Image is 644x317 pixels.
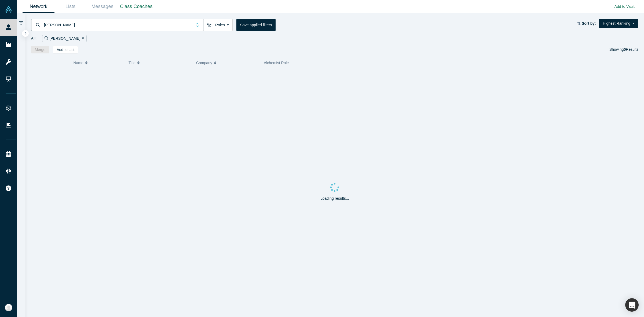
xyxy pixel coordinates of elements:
strong: Sort by: [582,21,596,25]
button: Merge [31,46,49,53]
img: Alchemist Vault Logo [5,6,12,13]
button: Add to Vault [611,3,638,10]
span: Alchemist Role [264,61,289,65]
button: Title [129,57,191,68]
a: Lists [54,0,86,13]
button: Remove Filter [80,35,84,42]
input: Search by name, title, company, summary, expertise, investment criteria or topics of focus [43,19,192,31]
p: Loading results... [320,196,349,201]
button: Name [73,57,123,68]
span: Title [129,57,136,68]
span: Results [624,47,638,52]
span: All: [31,36,37,41]
strong: 0 [624,47,626,52]
span: Name [73,57,83,68]
a: Network [23,0,54,13]
button: Save applied filters [236,19,276,31]
img: Anna Sanchez's Account [5,304,12,311]
div: [PERSON_NAME] [42,35,87,42]
a: Messages [86,0,118,13]
button: Highest Ranking [599,19,638,28]
div: Showing [609,46,638,53]
span: Company [196,57,212,68]
button: Add to List [53,46,78,53]
a: Class Coaches [118,0,154,13]
button: Roles [203,19,233,31]
button: Company [196,57,258,68]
